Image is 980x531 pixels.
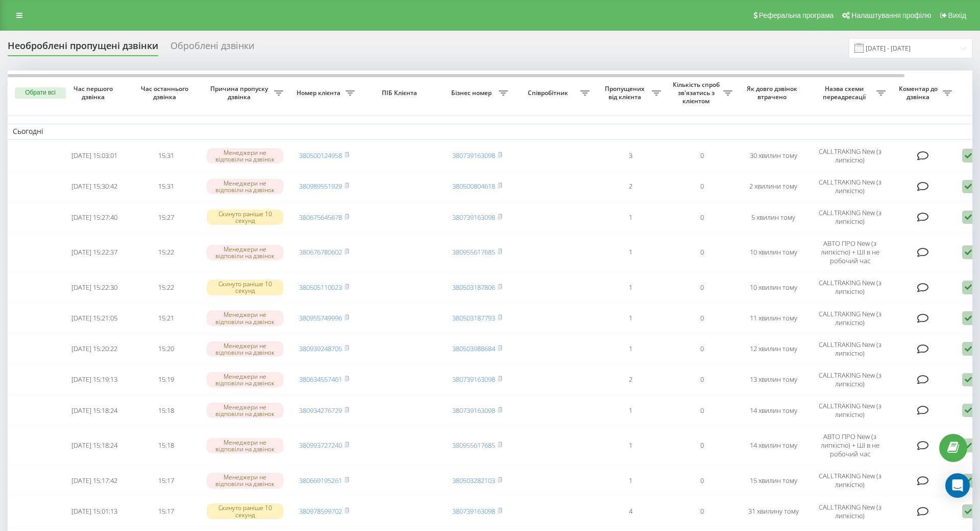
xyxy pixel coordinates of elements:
[130,172,202,201] td: 15:31
[299,247,342,257] a: 380676780602
[666,466,738,495] td: 0
[299,181,342,191] a: 380989551929
[293,89,346,97] span: Номер клієнта
[738,304,809,332] td: 11 хвилин тому
[738,365,809,394] td: 13 хвилин тому
[130,304,202,332] td: 15:21
[452,247,495,257] a: 380955617685
[948,11,966,19] span: Вихід
[59,203,130,232] td: [DATE] 15:27:40
[809,335,891,363] td: CALLTRAKING New (з липкістю)
[809,466,891,495] td: CALLTRAKING New (з липкістю)
[170,40,254,56] div: Оброблені дзвінки
[299,344,342,353] a: 380939248705
[738,142,809,170] td: 30 хвилин тому
[738,497,809,525] td: 31 хвилину тому
[666,172,738,201] td: 0
[130,273,202,302] td: 15:22
[809,203,891,232] td: CALLTRAKING New (з липкістю)
[666,142,738,170] td: 0
[595,497,666,525] td: 4
[595,234,666,271] td: 1
[59,497,130,525] td: [DATE] 15:01:13
[452,375,495,384] a: 380739163098
[207,280,283,295] div: Скинуто раніше 10 секунд
[452,151,495,160] a: 380739163098
[738,335,809,363] td: 12 хвилин тому
[945,473,970,498] div: Open Intercom Messenger
[746,85,801,101] span: Як довго дзвінок втрачено
[138,85,193,101] span: Час останнього дзвінка
[595,172,666,201] td: 2
[130,203,202,232] td: 15:27
[666,304,738,332] td: 0
[207,341,283,357] div: Менеджери не відповіли на дзвінок
[851,11,931,19] span: Налаштування профілю
[59,304,130,332] td: [DATE] 15:21:05
[738,203,809,232] td: 5 хвилин тому
[452,283,495,292] a: 380503187806
[130,365,202,394] td: 15:19
[452,213,495,222] a: 380739163098
[809,365,891,394] td: CALLTRAKING New (з липкістю)
[299,375,342,384] a: 380634557461
[809,497,891,525] td: CALLTRAKING New (з липкістю)
[447,89,499,97] span: Бізнес номер
[452,344,495,353] a: 380503988684
[666,203,738,232] td: 0
[595,304,666,332] td: 1
[809,304,891,332] td: CALLTRAKING New (з липкістю)
[600,85,652,101] span: Пропущених від клієнта
[59,273,130,302] td: [DATE] 15:22:30
[130,396,202,425] td: 15:18
[207,503,283,519] div: Скинуто раніше 10 секунд
[130,466,202,495] td: 15:17
[809,142,891,170] td: CALLTRAKING New (з липкістю)
[299,476,342,485] a: 380669195261
[595,466,666,495] td: 1
[809,234,891,271] td: АВТО ПРО New (з липкістю) + ШІ в не робочий час
[809,273,891,302] td: CALLTRAKING New (з липкістю)
[595,203,666,232] td: 1
[759,11,834,19] span: Реферальна програма
[666,427,738,464] td: 0
[814,85,876,101] span: Назва схеми переадресації
[666,335,738,363] td: 0
[452,506,495,516] a: 380739163098
[130,497,202,525] td: 15:17
[666,396,738,425] td: 0
[299,213,342,222] a: 380675645678
[369,89,433,97] span: ПІБ Клієнта
[207,245,283,260] div: Менеджери не відповіли на дзвінок
[595,396,666,425] td: 1
[738,273,809,302] td: 10 хвилин тому
[666,273,738,302] td: 0
[896,85,943,101] span: Коментар до дзвінка
[738,427,809,464] td: 14 хвилин тому
[518,89,580,97] span: Співробітник
[207,403,283,418] div: Менеджери не відповіли на дзвінок
[59,466,130,495] td: [DATE] 15:17:42
[59,234,130,271] td: [DATE] 15:22:37
[130,234,202,271] td: 15:22
[452,441,495,450] a: 380955617685
[595,335,666,363] td: 1
[299,406,342,415] a: 380934276729
[452,181,495,191] a: 380500804618
[738,172,809,201] td: 2 хвилини тому
[59,427,130,464] td: [DATE] 15:18:24
[809,396,891,425] td: CALLTRAKING New (з липкістю)
[130,427,202,464] td: 15:18
[207,148,283,164] div: Менеджери не відповіли на дзвінок
[452,406,495,415] a: 380739163098
[299,506,342,516] a: 380978599702
[59,335,130,363] td: [DATE] 15:20:22
[130,335,202,363] td: 15:20
[299,151,342,160] a: 380500124958
[809,172,891,201] td: CALLTRAKING New (з липкістю)
[207,85,274,101] span: Причина пропуску дзвінка
[67,85,122,101] span: Час першого дзвінка
[595,142,666,170] td: 3
[666,365,738,394] td: 0
[59,365,130,394] td: [DATE] 15:19:13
